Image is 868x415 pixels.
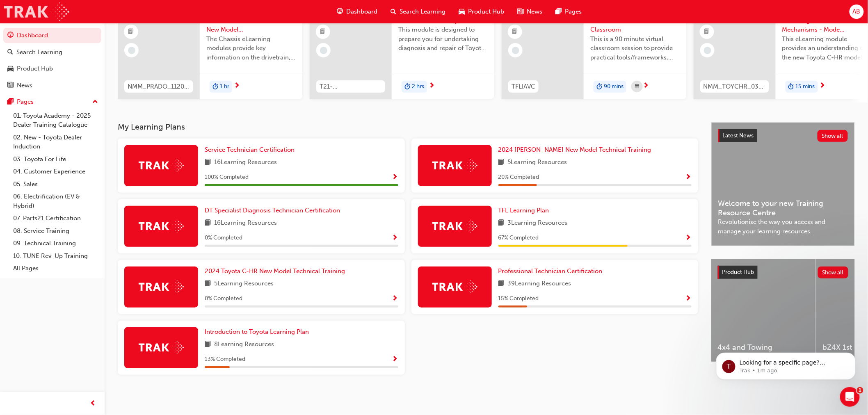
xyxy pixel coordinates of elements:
[512,82,535,91] span: TFLIAVC
[853,7,861,16] span: AB
[498,267,606,276] a: Professional Technician Certification
[205,279,211,289] span: book-icon
[704,335,868,393] iframe: Intercom notifications message
[10,190,101,212] a: 06. Electrification (EV & Hybrid)
[220,82,229,91] span: 1 hr
[392,356,398,363] span: Show Progress
[17,81,32,90] div: News
[718,199,848,217] span: Welcome to your new Training Resource Centre
[391,7,397,17] span: search-icon
[7,82,14,89] span: news-icon
[498,146,651,153] span: 2024 [PERSON_NAME] New Model Technical Training
[718,266,848,279] a: Product HubShow all
[788,82,794,92] span: duration-icon
[685,295,692,303] span: Show Progress
[16,48,62,57] div: Search Learning
[384,3,452,20] a: search-iconSearch Learning
[139,220,184,233] img: Trak
[331,3,384,20] a: guage-iconDashboard
[205,327,312,337] a: Introduction to Toyota Learning Plan
[10,178,101,191] a: 05. Sales
[527,7,543,16] span: News
[214,279,274,289] span: 5 Learning Resources
[468,7,505,16] span: Product Hub
[820,82,826,90] span: next-icon
[685,172,692,182] button: Show Progress
[718,129,848,142] a: Latest NewsShow all
[320,82,382,91] span: T21-FOD_HVIS_PREREQ
[10,153,101,166] a: 03. Toyota For Life
[459,7,465,17] span: car-icon
[320,47,327,54] span: learningRecordVerb_NONE-icon
[711,259,816,362] a: 4x4 and Towing
[3,61,101,76] a: Product Hub
[90,399,96,409] span: prev-icon
[392,174,398,181] span: Show Progress
[7,32,14,39] span: guage-icon
[128,27,134,37] span: booktick-icon
[205,355,245,364] span: 13 % Completed
[10,237,101,250] a: 09. Technical Training
[398,25,488,53] span: This module is designed to prepare you for undertaking diagnosis and repair of Toyota & Lexus Ele...
[205,206,343,215] a: DT Specialist Diagnosis Technician Certification
[818,130,848,142] button: Show all
[643,82,649,90] span: next-icon
[392,233,398,243] button: Show Progress
[3,94,101,109] button: Pages
[10,131,101,153] a: 02. New - Toyota Dealer Induction
[234,82,240,90] span: next-icon
[685,233,692,243] button: Show Progress
[508,157,567,168] span: 5 Learning Resources
[604,82,624,91] span: 90 mins
[139,341,184,354] img: Trak
[432,159,477,172] img: Trak
[214,340,274,350] span: 8 Learning Resources
[508,279,571,289] span: 39 Learning Resources
[850,5,864,19] button: AB
[205,146,295,153] span: Service Technician Certification
[347,7,378,16] span: Dashboard
[3,78,101,93] a: News
[498,145,655,155] a: 2024 [PERSON_NAME] New Model Technical Training
[635,82,639,92] span: calendar-icon
[498,218,505,228] span: book-icon
[392,354,398,365] button: Show Progress
[498,173,539,182] span: 20 % Completed
[498,157,505,168] span: book-icon
[214,218,277,228] span: 16 Learning Resources
[205,157,211,168] span: book-icon
[4,2,69,21] img: Trak
[722,269,754,276] span: Product Hub
[432,280,477,293] img: Trak
[205,340,211,350] span: book-icon
[818,267,849,278] button: Show all
[3,26,101,94] button: DashboardSearch LearningProduct HubNews
[685,294,692,304] button: Show Progress
[704,82,766,91] span: NMM_TOYCHR_032024_MODULE_1
[392,235,398,242] span: Show Progress
[392,172,398,182] button: Show Progress
[704,27,710,37] span: booktick-icon
[10,165,101,178] a: 04. Customer Experience
[10,262,101,275] a: All Pages
[840,387,860,407] iframe: Intercom live chat
[205,267,348,276] a: 2024 Toyota C-HR New Model Technical Training
[400,7,446,16] span: Search Learning
[392,294,398,304] button: Show Progress
[711,122,855,246] a: Latest NewsShow allWelcome to your new Training Resource CentreRevolutionise the way you access a...
[7,65,14,73] span: car-icon
[498,233,539,243] span: 67 % Completed
[214,157,277,168] span: 16 Learning Resources
[205,145,298,155] a: Service Technician Certification
[205,233,242,243] span: 0 % Completed
[10,225,101,237] a: 08. Service Training
[10,250,101,262] a: 10. TUNE Rev-Up Training
[512,27,518,37] span: booktick-icon
[498,279,505,289] span: book-icon
[556,7,562,17] span: pages-icon
[128,47,135,54] span: learningRecordVerb_NONE-icon
[549,3,589,20] a: pages-iconPages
